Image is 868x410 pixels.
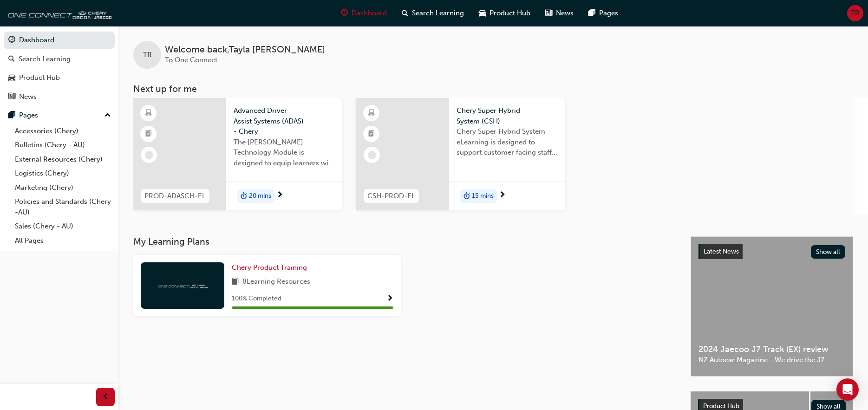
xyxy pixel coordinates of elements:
a: All Pages [11,234,115,248]
span: guage-icon [341,7,348,19]
button: Pages [4,107,115,124]
span: next-icon [499,191,506,200]
button: DashboardSearch LearningProduct HubNews [4,30,115,107]
a: Latest NewsShow all2024 Jaecoo J7 Track (EX) reviewNZ Autocar Magazine - We drive the J7. [691,236,853,377]
span: The [PERSON_NAME] Technology Module is designed to equip learners with essential knowledge about ... [234,137,335,169]
a: search-iconSearch Learning [394,4,471,23]
span: search-icon [402,7,408,19]
span: Dashboard [352,8,387,19]
span: up-icon [104,110,111,122]
div: News [19,91,37,102]
span: TR [851,8,860,19]
img: oneconnect [157,281,208,290]
button: TR [847,5,863,21]
span: booktick-icon [145,128,152,140]
button: Show all [811,245,846,259]
span: PROD-ADASCH-EL [144,191,206,202]
span: search-icon [8,55,15,64]
span: Chery Product Training [232,263,307,272]
span: News [556,8,574,19]
a: Chery Product Training [232,262,311,273]
span: 20 mins [249,191,271,202]
a: PROD-ADASCH-ELAdvanced Driver Assist Systems (ADAS) - CheryThe [PERSON_NAME] Technology Module is... [133,98,342,210]
span: CSH-PROD-EL [367,191,415,202]
span: news-icon [8,93,15,101]
a: Latest NewsShow all [698,244,845,259]
span: next-icon [276,191,283,200]
span: news-icon [545,7,552,19]
span: 15 mins [472,191,494,202]
span: Product Hub [703,402,739,410]
span: booktick-icon [368,128,375,140]
span: car-icon [8,74,15,82]
button: Show Progress [386,293,393,305]
a: Product Hub [4,69,115,86]
a: Sales (Chery - AU) [11,219,115,234]
span: Chery Super Hybrid System (CSH) [457,105,558,126]
span: book-icon [232,276,239,288]
span: Advanced Driver Assist Systems (ADAS) - Chery [234,105,335,137]
a: car-iconProduct Hub [471,4,538,23]
a: News [4,88,115,105]
span: 2024 Jaecoo J7 Track (EX) review [698,344,845,355]
a: Policies and Standards (Chery -AU) [11,195,115,219]
img: oneconnect [5,4,111,22]
span: learningRecordVerb_NONE-icon [368,151,376,159]
div: Product Hub [19,72,60,83]
div: Open Intercom Messenger [836,378,859,401]
a: guage-iconDashboard [333,4,394,23]
span: learningResourceType_ELEARNING-icon [145,107,152,119]
span: guage-icon [8,36,15,45]
div: Search Learning [19,54,71,65]
a: Accessories (Chery) [11,124,115,138]
div: Pages [19,110,38,121]
span: Chery Super Hybrid System eLearning is designed to support customer facing staff with the underst... [457,126,558,158]
h3: Next up for me [118,84,868,94]
span: duration-icon [241,190,247,202]
span: car-icon [479,7,486,19]
a: Search Learning [4,51,115,68]
span: 100 % Completed [232,293,281,304]
span: TR [143,50,152,60]
span: 8 Learning Resources [242,276,310,288]
span: NZ Autocar Magazine - We drive the J7. [698,355,845,365]
span: pages-icon [588,7,595,19]
span: duration-icon [463,190,470,202]
span: learningRecordVerb_NONE-icon [145,151,153,159]
a: Dashboard [4,32,115,49]
a: pages-iconPages [581,4,626,23]
span: Pages [599,8,618,19]
span: Welcome back , Tayla [PERSON_NAME] [165,45,325,55]
span: Search Learning [412,8,464,19]
span: prev-icon [102,391,109,403]
a: Logistics (Chery) [11,166,115,181]
span: Latest News [704,247,739,255]
span: Show Progress [386,295,393,303]
span: Product Hub [489,8,530,19]
span: To One Connect [165,56,217,64]
a: Marketing (Chery) [11,181,115,195]
span: pages-icon [8,111,15,120]
a: news-iconNews [538,4,581,23]
a: Bulletins (Chery - AU) [11,138,115,152]
span: learningResourceType_ELEARNING-icon [368,107,375,119]
h3: My Learning Plans [133,236,676,247]
a: External Resources (Chery) [11,152,115,167]
a: CSH-PROD-ELChery Super Hybrid System (CSH)Chery Super Hybrid System eLearning is designed to supp... [356,98,565,210]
